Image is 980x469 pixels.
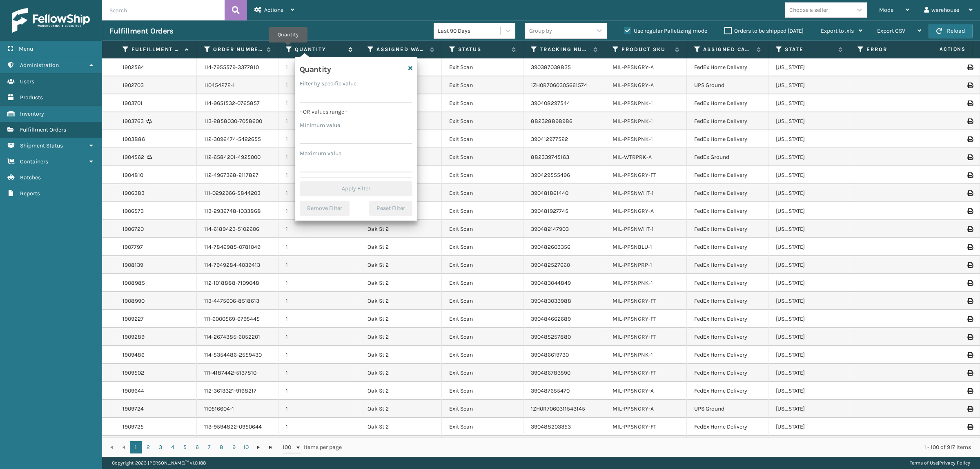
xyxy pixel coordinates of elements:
[967,118,972,124] i: Print Label
[278,292,360,310] td: 1
[442,130,523,148] td: Exit Scan
[442,346,523,364] td: Exit Scan
[531,226,569,232] a: 390482147903
[278,400,360,418] td: 1
[295,46,344,53] label: Quantity
[910,457,970,469] div: |
[687,58,768,76] td: FedEx Home Delivery
[967,424,972,430] i: Print Label
[531,315,571,322] a: 390484662689
[967,280,972,286] i: Print Label
[278,202,360,220] td: 1
[122,99,143,107] a: 1903701
[360,418,442,436] td: Oak St 2
[360,328,442,346] td: Oak St 2
[785,46,834,53] label: State
[278,148,360,166] td: 1
[458,46,508,53] label: Status
[768,418,850,436] td: [US_STATE]
[531,333,571,340] a: 390485257880
[768,292,850,310] td: [US_STATE]
[167,441,179,453] a: 4
[278,112,360,130] td: 1
[612,315,656,322] a: MIL-PPSNGRY-FT
[687,346,768,364] td: FedEx Home Delivery
[529,27,552,35] div: Group by
[142,441,154,453] a: 2
[967,406,972,412] i: Print Label
[531,190,568,197] a: 390481861440
[967,136,972,142] i: Print Label
[612,261,652,268] a: MIL-PPSNPRP-1
[967,226,972,232] i: Print Label
[278,220,360,238] td: 1
[278,418,360,436] td: 1
[531,243,570,250] a: 390482603356
[265,441,277,453] a: Go to the last page
[122,423,144,431] a: 1909725
[122,351,145,359] a: 1909486
[376,46,426,53] label: Assigned Warehouse
[612,64,654,71] a: MIL-PPSNGRY-A
[197,346,278,364] td: 114-5354486-2559430
[531,208,568,214] a: 390481927745
[687,256,768,274] td: FedEx Home Delivery
[278,256,360,274] td: 1
[612,351,653,358] a: MIL-PPSNPNK-1
[360,346,442,364] td: Oak St 2
[442,58,523,76] td: Exit Scan
[122,333,145,341] a: 1909289
[866,46,916,53] label: Error
[612,154,652,161] a: MIL-WTRPRK-A
[687,310,768,328] td: FedEx Home Delivery
[967,100,972,106] i: Print Label
[540,46,589,53] label: Tracking Number
[197,148,278,166] td: 112-6584201-4925000
[612,172,656,179] a: MIL-PPSNGRY-FT
[531,405,585,412] a: 1ZH0R7060311543145
[967,208,972,214] i: Print Label
[131,46,181,53] label: Fulfillment Order Id
[768,382,850,400] td: [US_STATE]
[20,126,66,133] span: Fulfillment Orders
[531,64,571,71] a: 390387038835
[612,279,653,286] a: MIL-PPSNPNK-1
[621,46,671,53] label: Product SKU
[122,279,145,287] a: 1908985
[197,328,278,346] td: 114-2674385-6052201
[264,7,283,13] span: Actions
[122,297,145,305] a: 1908990
[20,110,44,117] span: Inventory
[967,244,972,250] i: Print Label
[612,82,654,89] a: MIL-PPSNGRY-A
[768,346,850,364] td: [US_STATE]
[122,153,144,161] a: 1904562
[20,158,48,165] span: Containers
[703,46,753,53] label: Assigned Carrier Service
[442,238,523,256] td: Exit Scan
[687,292,768,310] td: FedEx Home Delivery
[360,256,442,274] td: Oak St 2
[278,238,360,256] td: 1
[531,297,571,304] a: 390483033988
[197,58,278,76] td: 114-7955579-3377810
[20,174,41,181] span: Batches
[789,6,828,14] div: Choose a seller
[154,441,167,453] a: 3
[179,441,191,453] a: 5
[612,297,656,304] a: MIL-PPSNGRY-FT
[19,45,33,52] span: Menu
[768,202,850,220] td: [US_STATE]
[531,387,570,394] a: 390487655470
[252,441,265,453] a: Go to the next page
[12,8,90,33] img: logo
[967,83,972,88] i: Print Label
[122,189,145,197] a: 1906383
[442,418,523,436] td: Exit Scan
[122,63,144,71] a: 1902564
[612,243,652,250] a: MIL-PPSNBLU-1
[531,136,568,143] a: 390412977522
[442,400,523,418] td: Exit Scan
[300,121,340,130] label: Minimum value
[442,292,523,310] td: Exit Scan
